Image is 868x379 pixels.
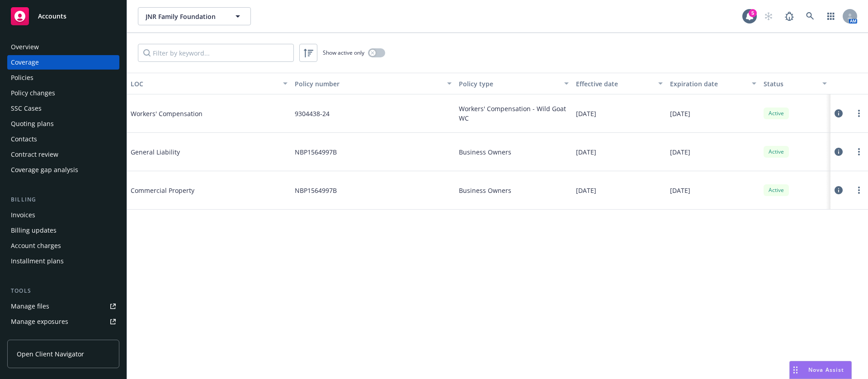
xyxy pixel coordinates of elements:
div: Overview [11,40,39,54]
a: Coverage [7,55,119,70]
a: Search [801,7,819,25]
div: Status [764,79,817,89]
input: Filter by keyword... [138,44,294,62]
span: Commercial Property [131,186,266,195]
a: SSC Cases [7,101,119,116]
span: [DATE] [670,147,690,157]
div: Billing updates [11,223,57,238]
span: [DATE] [670,109,690,118]
a: Report a Bug [780,7,798,25]
span: Active [767,186,785,194]
span: [DATE] [576,109,596,118]
span: Active [767,109,785,117]
div: Quoting plans [11,117,54,131]
a: Coverage gap analysis [7,163,119,177]
div: Manage files [11,299,49,313]
div: Coverage [11,55,39,70]
span: [DATE] [576,186,596,195]
div: Tools [7,286,119,295]
button: Expiration date [666,73,760,94]
span: [DATE] [670,186,690,195]
div: Manage exposures [11,314,68,329]
a: Invoices [7,208,119,222]
button: Policy number [291,73,455,94]
div: Manage certificates [11,330,70,344]
span: JNR Family Foundation [146,12,224,21]
button: LOC [127,73,291,94]
div: Contacts [11,132,37,146]
button: Policy type [455,73,572,94]
div: SSC Cases [11,101,42,116]
a: Accounts [7,4,119,29]
button: Nova Assist [789,361,852,379]
button: Status [760,73,830,94]
span: [DATE] [576,147,596,157]
a: Policy changes [7,86,119,100]
a: more [854,146,864,157]
a: Contacts [7,132,119,146]
span: Business Owners [459,147,511,157]
a: Billing updates [7,223,119,238]
div: Policy changes [11,86,55,100]
span: Workers' Compensation - Wild Goat WC [459,104,569,123]
div: Coverage gap analysis [11,163,78,177]
span: Nova Assist [808,366,844,374]
span: Business Owners [459,186,511,195]
div: Billing [7,195,119,204]
span: NBP1564997B [295,186,337,195]
span: Accounts [38,13,66,20]
div: Policies [11,70,33,85]
span: Active [767,148,785,156]
button: JNR Family Foundation [138,7,251,25]
div: Account charges [11,239,61,253]
a: Start snowing [759,7,778,25]
div: LOC [131,79,278,89]
a: Contract review [7,147,119,162]
div: Policy type [459,79,559,89]
span: Workers' Compensation [131,109,266,118]
div: Effective date [576,79,652,89]
a: Manage exposures [7,314,119,329]
div: Policy number [295,79,442,89]
div: Installment plans [11,254,64,268]
a: more [854,185,864,196]
div: Expiration date [670,79,746,89]
div: Drag to move [790,361,801,379]
span: NBP1564997B [295,147,337,157]
a: Policies [7,70,119,85]
div: 5 [749,9,757,17]
a: Manage certificates [7,330,119,344]
div: Contract review [11,147,58,162]
a: more [854,108,864,119]
span: 9304438-24 [295,109,330,118]
a: Quoting plans [7,117,119,131]
a: Switch app [822,7,840,25]
button: Effective date [572,73,666,94]
a: Installment plans [7,254,119,268]
div: Invoices [11,208,35,222]
a: Manage files [7,299,119,313]
a: Overview [7,40,119,54]
span: Show active only [323,49,364,56]
span: Open Client Navigator [17,349,84,359]
a: Account charges [7,239,119,253]
span: General Liability [131,147,266,157]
